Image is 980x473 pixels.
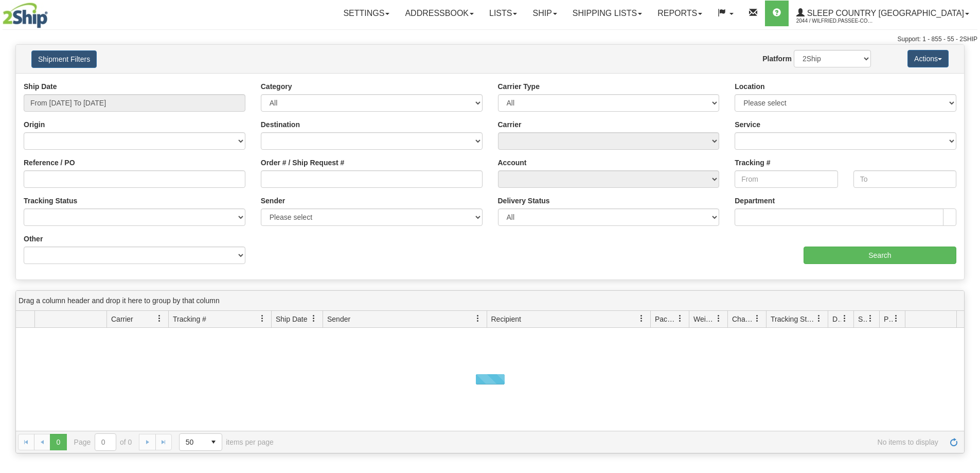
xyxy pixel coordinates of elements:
span: select [205,434,222,450]
input: From [735,170,838,188]
a: Ship Date filter column settings [305,310,323,327]
span: Recipient [491,314,521,324]
a: Weight filter column settings [710,310,727,327]
label: Category [261,81,292,92]
label: Account [498,157,527,168]
a: Reports [650,1,710,26]
a: Charge filter column settings [749,310,766,327]
a: Sleep Country [GEOGRAPHIC_DATA] 2044 / Wilfried.Passee-Coutrin [789,1,977,26]
span: Page of 0 [74,433,132,451]
span: Sleep Country [GEOGRAPHIC_DATA] [805,9,964,17]
label: Carrier Type [498,81,540,92]
a: Sender filter column settings [469,310,487,327]
span: Page 0 [50,434,66,450]
label: Origin [24,119,45,130]
span: Carrier [111,314,133,324]
input: To [853,170,956,188]
button: Actions [907,50,949,67]
label: Department [735,196,775,206]
span: No items to display [288,438,938,446]
span: Charge [732,314,754,324]
a: Shipment Issues filter column settings [862,310,879,327]
a: Tracking Status filter column settings [810,310,828,327]
a: Shipping lists [565,1,650,26]
div: grid grouping header [16,291,964,311]
a: Ship [525,1,564,26]
span: Pickup Status [884,314,893,324]
span: items per page [179,433,274,451]
label: Delivery Status [498,196,550,206]
span: Ship Date [276,314,307,324]
span: 50 [186,437,199,447]
span: Delivery Status [832,314,841,324]
a: Refresh [946,434,962,450]
span: Tracking # [173,314,206,324]
a: Lists [482,1,525,26]
input: Search [804,247,956,264]
label: Service [735,119,760,130]
a: Addressbook [397,1,482,26]
label: Order # / Ship Request # [261,157,345,168]
a: Settings [335,1,397,26]
a: Pickup Status filter column settings [887,310,905,327]
label: Destination [261,119,300,130]
span: Packages [655,314,676,324]
label: Reference / PO [24,157,75,168]
div: Support: 1 - 855 - 55 - 2SHIP [3,35,977,44]
span: 2044 / Wilfried.Passee-Coutrin [796,16,874,26]
span: Sender [327,314,350,324]
span: Page sizes drop down [179,433,222,451]
label: Ship Date [24,81,57,92]
a: Carrier filter column settings [151,310,168,327]
span: Shipment Issues [858,314,867,324]
a: Packages filter column settings [671,310,689,327]
a: Tracking # filter column settings [254,310,271,327]
label: Platform [762,54,792,64]
label: Other [24,234,43,244]
a: Recipient filter column settings [633,310,650,327]
label: Carrier [498,119,522,130]
a: Delivery Status filter column settings [836,310,853,327]
span: Tracking Status [771,314,815,324]
span: Weight [693,314,715,324]
img: logo2044.jpg [3,3,48,28]
label: Sender [261,196,285,206]
label: Location [735,81,764,92]
button: Shipment Filters [31,50,97,68]
label: Tracking # [735,157,770,168]
label: Tracking Status [24,196,77,206]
